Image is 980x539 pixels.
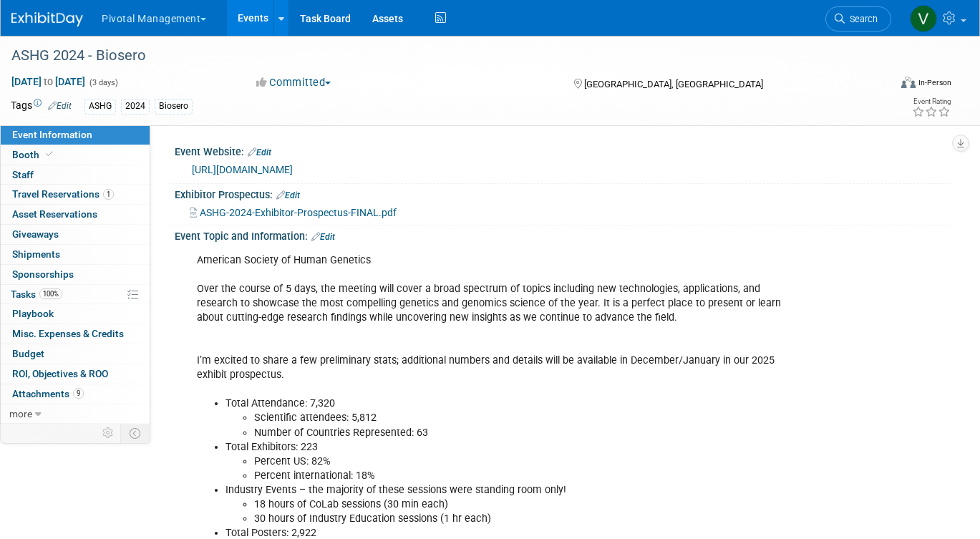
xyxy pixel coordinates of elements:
[88,78,118,87] span: (3 days)
[812,74,951,96] div: Event Format
[155,99,193,114] div: Biosero
[1,245,150,264] a: Shipments
[12,248,60,260] span: Shipments
[1,364,150,384] a: ROI, Objectives & ROO
[73,388,84,399] span: 9
[12,149,56,160] span: Booth
[12,208,97,220] span: Asset Reservations
[918,77,951,88] div: In-Person
[276,190,300,200] a: Edit
[46,150,53,158] i: Booth reservation complete
[311,232,335,242] a: Edit
[254,497,792,512] li: 18 hours of CoLab sessions (30 min each)
[912,98,951,105] div: Event Rating
[6,43,871,69] div: ASHG 2024 - Biosero
[1,205,150,224] a: Asset Reservations
[254,455,792,469] li: Percent US: 82%
[11,75,86,88] span: [DATE] [DATE]
[1,125,150,145] a: Event Information
[12,228,59,240] span: Giveaways
[12,348,44,359] span: Budget
[12,169,34,180] span: Staff
[1,285,150,304] a: Tasks100%
[1,225,150,244] a: Giveaways
[12,308,54,319] span: Playbook
[1,304,150,324] a: Playbook
[254,469,792,483] li: Percent international: 18%
[910,5,937,32] img: Valerie Weld
[825,6,891,31] a: Search
[1,324,150,344] a: Misc. Expenses & Credits
[48,101,72,111] a: Edit
[12,268,74,280] span: Sponsorships
[248,147,271,157] a: Edit
[254,512,792,526] li: 30 hours of Industry Education sessions (1 hr each)
[42,76,55,87] span: to
[12,328,124,339] span: Misc. Expenses & Credits
[200,207,397,218] span: ASHG-2024-Exhibitor-Prospectus-FINAL.pdf
[901,77,916,88] img: Format-Inperson.png
[225,397,792,411] li: Total Attendance: 7,320
[584,79,763,89] span: [GEOGRAPHIC_DATA], [GEOGRAPHIC_DATA]
[225,483,792,497] li: Industry Events – the majority of these sessions were standing room only!
[175,141,951,160] div: Event Website:
[11,288,62,300] span: Tasks
[845,14,878,24] span: Search
[121,424,150,442] td: Toggle Event Tabs
[251,75,336,90] button: Committed
[103,189,114,200] span: 1
[84,99,116,114] div: ASHG
[11,12,83,26] img: ExhibitDay
[9,408,32,419] span: more
[1,265,150,284] a: Sponsorships
[11,98,72,115] td: Tags
[1,165,150,185] a: Staff
[1,404,150,424] a: more
[12,129,92,140] span: Event Information
[1,145,150,165] a: Booth
[12,188,114,200] span: Travel Reservations
[12,388,84,399] span: Attachments
[121,99,150,114] div: 2024
[12,368,108,379] span: ROI, Objectives & ROO
[254,426,792,440] li: Number of Countries Represented: 63
[1,344,150,364] a: Budget
[1,185,150,204] a: Travel Reservations1
[254,411,792,425] li: Scientific attendees: 5,812
[175,225,951,244] div: Event Topic and Information:
[39,288,62,299] span: 100%
[96,424,121,442] td: Personalize Event Tab Strip
[190,207,397,218] a: ASHG-2024-Exhibitor-Prospectus-FINAL.pdf
[175,184,951,203] div: Exhibitor Prospectus:
[1,384,150,404] a: Attachments9
[192,164,293,175] a: [URL][DOMAIN_NAME]
[225,440,792,455] li: Total Exhibitors: 223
